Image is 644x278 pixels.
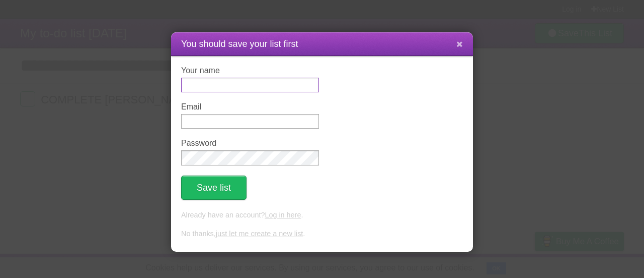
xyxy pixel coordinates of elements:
[181,139,319,148] label: Password
[181,176,247,200] button: Save list
[265,211,301,219] a: Log in here
[181,102,319,112] label: Email
[181,37,463,51] h1: You should save your list first
[216,230,303,238] a: just let me create a new list
[181,210,463,221] p: Already have an account? .
[181,229,463,240] p: No thanks, .
[181,66,319,75] label: Your name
